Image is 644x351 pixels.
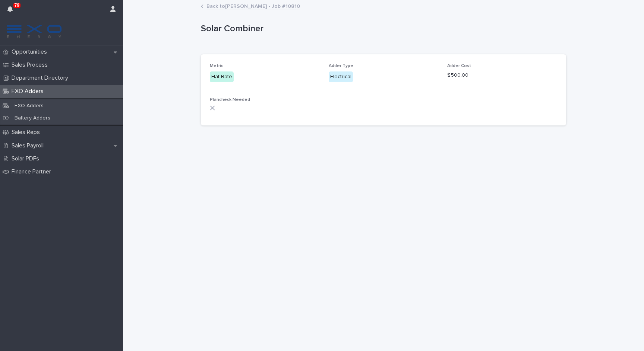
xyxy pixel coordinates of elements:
p: EXO Adders [9,88,50,95]
span: Plancheck Needed [210,98,250,102]
span: Adder Type [329,64,353,68]
a: Back to[PERSON_NAME] - Job #10810 [206,1,300,10]
p: Sales Reps [9,129,46,136]
div: 79 [7,4,17,18]
p: Finance Partner [9,168,57,175]
p: $ 500.00 [447,71,557,79]
div: Flat Rate [210,71,234,82]
p: 79 [15,3,19,8]
p: EXO Adders [9,103,50,109]
p: Sales Payroll [9,142,50,149]
p: Battery Adders [9,115,56,121]
p: Solar Combiner [201,23,563,34]
span: Adder Cost [447,64,471,68]
p: Opportunities [9,48,53,55]
p: Department Directory [9,74,74,82]
div: Electrical [329,71,353,82]
span: Metric [210,64,223,68]
p: Solar PDFs [9,155,45,162]
img: FKS5r6ZBThi8E5hshIGi [6,24,63,39]
p: Sales Process [9,61,54,68]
